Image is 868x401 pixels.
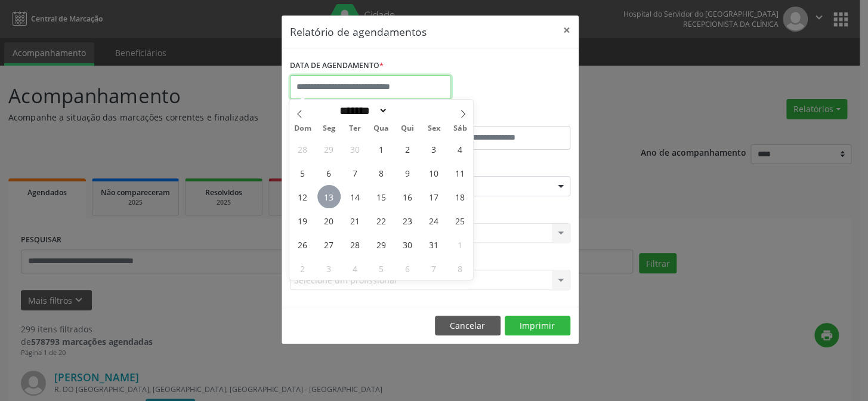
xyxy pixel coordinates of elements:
span: Outubro 30, 2025 [396,233,419,256]
button: Imprimir [505,316,570,336]
span: Outubro 2, 2025 [396,137,419,161]
span: Novembro 2, 2025 [291,257,314,280]
select: Month [335,104,388,117]
button: Close [555,16,579,45]
span: Outubro 13, 2025 [317,185,341,208]
span: Novembro 6, 2025 [396,257,419,280]
span: Outubro 19, 2025 [291,209,314,232]
span: Outubro 7, 2025 [344,161,367,184]
span: Novembro 3, 2025 [317,257,341,280]
span: Novembro 8, 2025 [448,257,471,280]
span: Ter [342,125,368,132]
span: Outubro 6, 2025 [317,161,341,184]
span: Novembro 7, 2025 [422,257,445,280]
span: Outubro 27, 2025 [317,233,341,256]
span: Outubro 23, 2025 [396,209,419,232]
span: Sáb [447,125,473,132]
span: Outubro 31, 2025 [422,233,445,256]
span: Outubro 29, 2025 [370,233,393,256]
span: Dom [289,125,316,132]
button: Cancelar [435,316,501,336]
span: Outubro 16, 2025 [396,185,419,208]
label: DATA DE AGENDAMENTO [290,57,384,75]
span: Outubro 14, 2025 [344,185,367,208]
span: Setembro 29, 2025 [317,137,341,161]
span: Qui [394,125,421,132]
span: Outubro 25, 2025 [448,209,471,232]
span: Novembro 5, 2025 [370,257,393,280]
span: Setembro 30, 2025 [344,137,367,161]
span: Outubro 15, 2025 [370,185,393,208]
span: Outubro 11, 2025 [448,161,471,184]
h5: Relatório de agendamentos [290,24,427,39]
span: Qua [368,125,394,132]
span: Outubro 9, 2025 [396,161,419,184]
span: Outubro 17, 2025 [422,185,445,208]
span: Outubro 22, 2025 [370,209,393,232]
span: Outubro 1, 2025 [370,137,393,161]
span: Outubro 12, 2025 [291,185,314,208]
span: Novembro 4, 2025 [344,257,367,280]
span: Outubro 8, 2025 [370,161,393,184]
span: Seg [316,125,342,132]
span: Sex [421,125,447,132]
span: Outubro 24, 2025 [422,209,445,232]
label: ATÉ [433,107,570,126]
span: Novembro 1, 2025 [448,233,471,256]
span: Outubro 20, 2025 [317,209,341,232]
span: Outubro 10, 2025 [422,161,445,184]
span: Outubro 4, 2025 [448,137,471,161]
span: Outubro 26, 2025 [291,233,314,256]
span: Outubro 28, 2025 [344,233,367,256]
span: Outubro 18, 2025 [448,185,471,208]
input: Year [388,104,427,117]
span: Setembro 28, 2025 [291,137,314,161]
span: Outubro 3, 2025 [422,137,445,161]
span: Outubro 21, 2025 [344,209,367,232]
span: Outubro 5, 2025 [291,161,314,184]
